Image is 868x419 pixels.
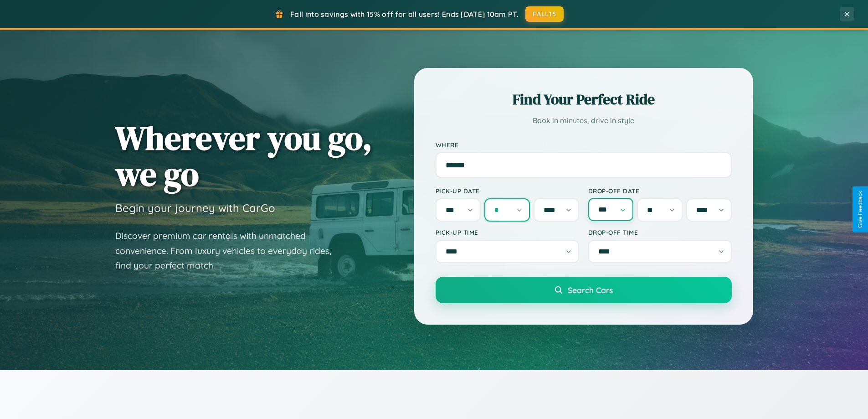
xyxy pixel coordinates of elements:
h3: Begin your journey with CarGo [115,201,275,215]
p: Book in minutes, drive in style [436,114,732,127]
span: Fall into savings with 15% off for all users! Ends [DATE] 10am PT. [290,10,519,19]
button: Search Cars [436,277,732,303]
label: Drop-off Date [588,187,732,195]
label: Drop-off Time [588,228,732,236]
div: Give Feedback [857,191,863,228]
p: Discover premium car rentals with unmatched convenience. From luxury vehicles to everyday rides, ... [115,228,343,273]
label: Pick-up Date [436,187,579,195]
label: Where [436,141,732,149]
label: Pick-up Time [436,228,579,236]
h1: Wherever you go, we go [115,120,372,192]
h2: Find Your Perfect Ride [436,89,732,109]
button: FALL15 [525,6,564,22]
span: Search Cars [568,285,613,295]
